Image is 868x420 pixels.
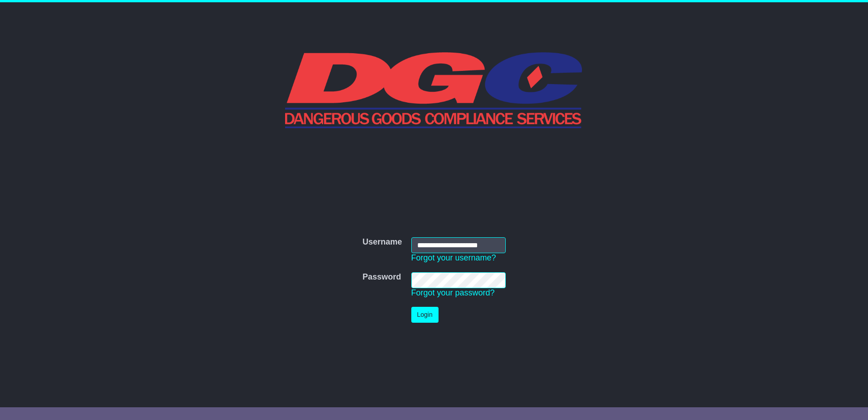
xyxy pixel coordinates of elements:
[362,237,402,247] label: Username
[362,272,401,282] label: Password
[411,288,495,297] a: Forgot your password?
[285,51,583,128] img: DGC QLD
[411,253,496,262] a: Forgot your username?
[411,307,439,323] button: Login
